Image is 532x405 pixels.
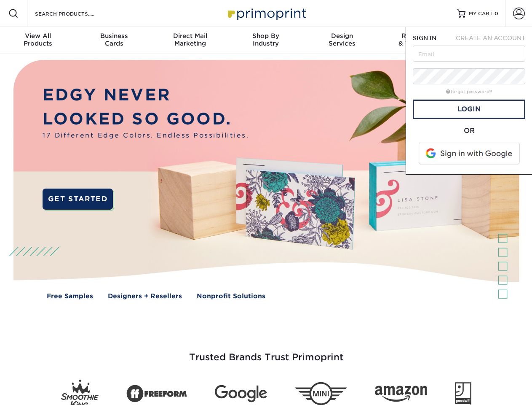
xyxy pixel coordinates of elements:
div: Services [304,32,380,47]
img: Google [215,385,267,402]
span: Shop By [228,32,304,40]
img: Goodwill [455,382,471,405]
span: Design [304,32,380,40]
a: Designers + Resellers [108,292,182,301]
img: Primoprint [224,4,308,22]
span: 17 Different Edge Colors. Endless Possibilities. [43,131,249,140]
a: Direct MailMarketing [152,27,228,54]
span: Direct Mail [152,32,228,40]
a: forgot password? [446,89,492,94]
span: CREATE AN ACCOUNT [456,35,525,41]
a: Free Samples [47,292,93,301]
a: Resources& Templates [380,27,456,54]
a: BusinessCards [76,27,152,54]
span: SIGN IN [413,35,436,41]
a: Login [413,100,525,119]
span: 0 [495,11,498,16]
span: Resources [380,32,456,40]
a: Nonprofit Solutions [197,292,265,301]
img: Amazon [375,386,427,402]
a: Shop ByIndustry [228,27,304,54]
div: OR [413,126,525,136]
iframe: Google Customer Reviews [2,379,72,402]
p: LOOKED SO GOOD. [43,107,249,131]
input: SEARCH PRODUCTS..... [34,8,116,19]
div: Marketing [152,32,228,47]
a: GET STARTED [43,189,113,210]
input: Email [413,46,525,62]
div: & Templates [380,32,456,47]
div: Industry [228,32,304,47]
a: DesignServices [304,27,380,54]
h3: Trusted Brands Trust Primoprint [20,332,513,373]
p: EDGY NEVER [43,83,249,107]
span: MY CART [469,10,493,17]
div: Cards [76,32,152,47]
span: Business [76,32,152,40]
